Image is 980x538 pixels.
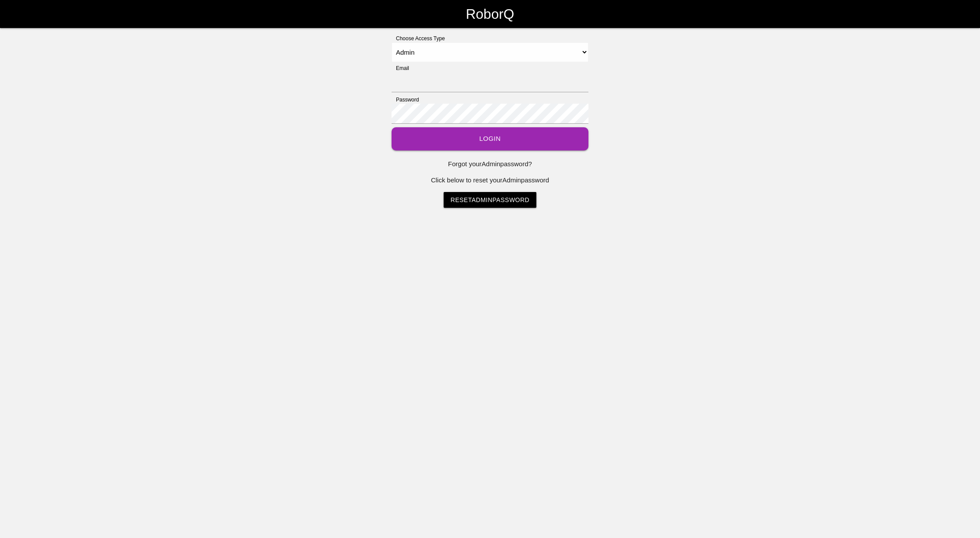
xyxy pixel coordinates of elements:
[392,35,445,42] label: Choose Access Type
[444,192,536,208] a: ResetAdminPassword
[392,175,588,185] p: Click below to reset your Admin password
[392,96,419,104] label: Password
[392,64,409,72] label: Email
[392,127,588,150] button: Login
[392,159,588,169] p: Forgot your Admin password?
